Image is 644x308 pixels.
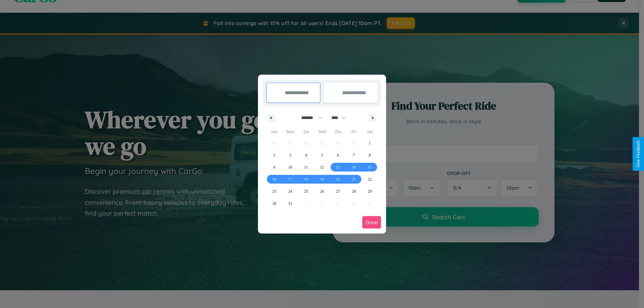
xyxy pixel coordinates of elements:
[337,149,339,161] span: 6
[282,149,298,161] button: 3
[362,161,378,173] button: 15
[346,126,362,137] span: Fri
[368,173,372,185] span: 22
[352,185,356,197] span: 28
[273,161,275,173] span: 9
[289,149,291,161] span: 3
[282,173,298,185] button: 17
[330,161,346,173] button: 13
[272,173,276,185] span: 16
[266,173,282,185] button: 16
[320,185,324,197] span: 26
[321,149,323,161] span: 5
[282,161,298,173] button: 10
[330,173,346,185] button: 20
[314,149,330,161] button: 5
[298,126,314,137] span: Tue
[288,173,292,185] span: 17
[298,161,314,173] button: 11
[352,161,356,173] span: 14
[636,140,641,168] div: Give Feedback
[282,126,298,137] span: Mon
[273,149,275,161] span: 2
[282,185,298,197] button: 24
[362,149,378,161] button: 8
[266,149,282,161] button: 2
[330,126,346,137] span: Thu
[368,185,372,197] span: 29
[362,137,378,149] button: 1
[282,197,298,209] button: 31
[314,126,330,137] span: Wed
[369,149,371,161] span: 8
[314,185,330,197] button: 26
[272,185,276,197] span: 23
[362,126,378,137] span: Sat
[346,149,362,161] button: 7
[346,173,362,185] button: 21
[362,185,378,197] button: 29
[346,161,362,173] button: 14
[288,197,292,209] span: 31
[304,185,308,197] span: 25
[353,149,355,161] span: 7
[298,149,314,161] button: 4
[368,161,372,173] span: 15
[320,173,324,185] span: 19
[369,137,371,149] span: 1
[305,149,307,161] span: 4
[362,216,381,229] button: Done
[346,185,362,197] button: 28
[266,185,282,197] button: 23
[336,161,340,173] span: 13
[272,197,276,209] span: 30
[362,173,378,185] button: 22
[330,185,346,197] button: 27
[352,173,356,185] span: 21
[298,173,314,185] button: 18
[298,185,314,197] button: 25
[314,173,330,185] button: 19
[320,161,324,173] span: 12
[266,161,282,173] button: 9
[288,185,292,197] span: 24
[336,185,340,197] span: 27
[304,161,308,173] span: 11
[330,149,346,161] button: 6
[336,173,340,185] span: 20
[314,161,330,173] button: 12
[304,173,308,185] span: 18
[288,161,292,173] span: 10
[266,126,282,137] span: Sun
[266,197,282,209] button: 30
